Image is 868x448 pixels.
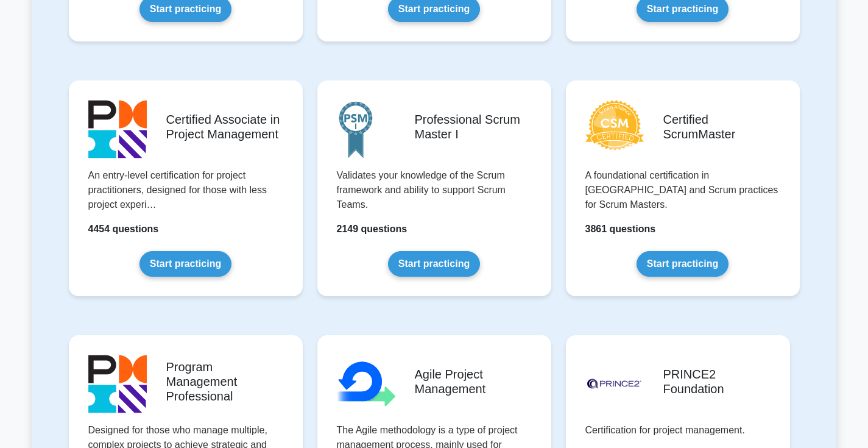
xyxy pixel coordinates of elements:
a: Start practicing [139,251,231,277]
a: Start practicing [637,251,729,277]
a: Start practicing [388,251,480,277]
